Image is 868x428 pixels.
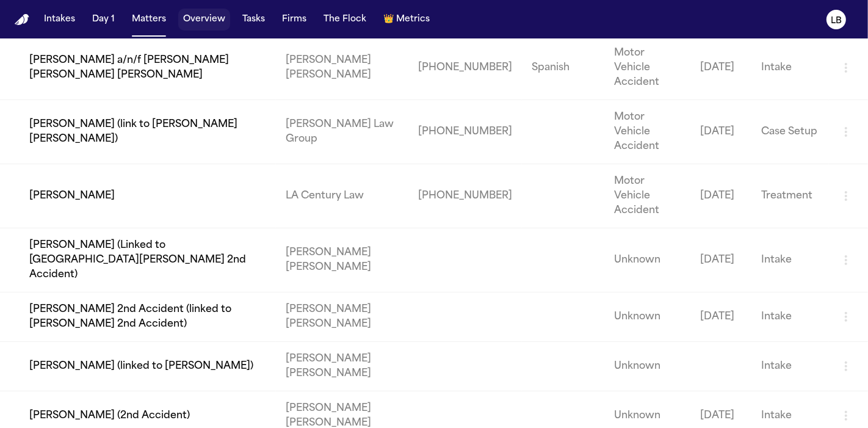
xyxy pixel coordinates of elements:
[690,36,751,100] td: [DATE]
[690,164,751,228] td: [DATE]
[178,9,230,31] button: Overview
[15,14,29,26] img: Finch Logo
[276,292,408,342] td: [PERSON_NAME] [PERSON_NAME]
[604,36,690,100] td: Motor Vehicle Accident
[751,292,829,342] td: Intake
[604,228,690,292] td: Unknown
[127,9,171,31] button: Matters
[690,228,751,292] td: [DATE]
[604,342,690,391] td: Unknown
[276,164,408,228] td: LA Century Law
[378,9,435,31] button: crownMetrics
[751,228,829,292] td: Intake
[690,292,751,342] td: [DATE]
[751,100,829,164] td: Case Setup
[237,9,270,31] button: Tasks
[408,100,522,164] td: [PHONE_NUMBER]
[15,14,29,26] a: Home
[751,164,829,228] td: Treatment
[276,36,408,100] td: [PERSON_NAME] [PERSON_NAME]
[276,228,408,292] td: [PERSON_NAME] [PERSON_NAME]
[604,292,690,342] td: Unknown
[319,9,371,31] button: The Flock
[277,9,311,31] button: Firms
[690,100,751,164] td: [DATE]
[87,9,120,31] button: Day 1
[604,100,690,164] td: Motor Vehicle Accident
[408,36,522,100] td: [PHONE_NUMBER]
[39,9,80,31] button: Intakes
[276,100,408,164] td: [PERSON_NAME] Law Group
[751,36,829,100] td: Intake
[604,164,690,228] td: Motor Vehicle Accident
[751,342,829,391] td: Intake
[522,36,604,100] td: Spanish
[408,164,522,228] td: [PHONE_NUMBER]
[276,342,408,391] td: [PERSON_NAME] [PERSON_NAME]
